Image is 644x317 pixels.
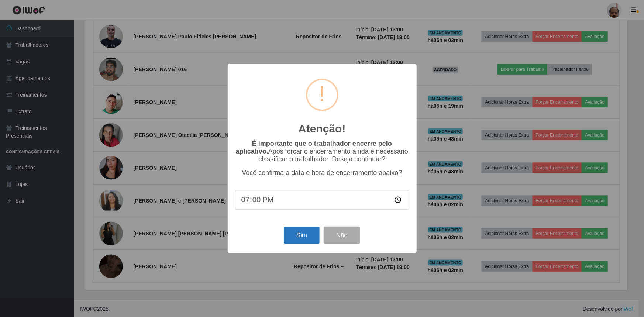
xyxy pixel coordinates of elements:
p: Você confirma a data e hora de encerramento abaixo? [235,169,409,177]
h2: Atenção! [298,122,345,135]
p: Após forçar o encerramento ainda é necessário classificar o trabalhador. Deseja continuar? [235,140,409,163]
button: Sim [284,227,320,244]
b: É importante que o trabalhador encerre pelo aplicativo. [236,140,392,155]
button: Não [324,227,360,244]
